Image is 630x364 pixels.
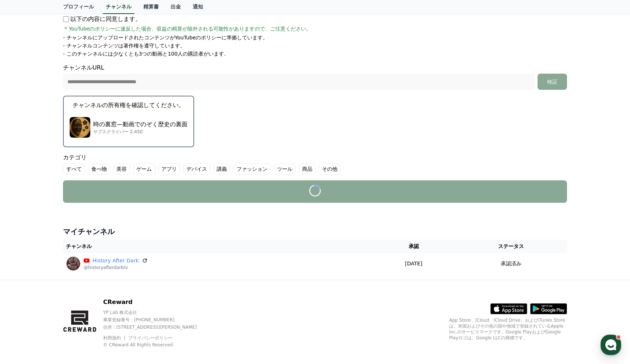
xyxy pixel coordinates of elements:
[63,226,567,237] h4: マイチャンネル
[455,240,567,253] th: ステータス
[299,163,316,174] label: 商品
[274,163,296,174] label: ツール
[103,298,210,307] p: CReward
[84,59,127,66] span: 営業時間を確認する
[64,25,311,32] span: * YouTubeのポリシーに違反した場合、収益の精算が除外される可能性がありますので、ご注意ください。
[63,240,372,253] th: チャンネル
[2,233,49,252] a: ホーム
[81,58,135,67] button: 営業時間を確認する
[19,244,32,250] span: ホーム
[92,257,139,265] a: History After Dark
[9,55,52,67] h1: CReward
[103,317,210,323] p: 事業登録番号 : [PHONE_NUMBER]
[70,117,90,138] img: 時の裏窓—動画でのぞく歴史の裏面
[52,127,101,133] span: [DATE]08:30から営業
[103,342,210,348] p: © CReward All Rights Reserved.
[53,194,98,199] span: を利用中
[30,78,54,85] div: Creward
[113,163,130,174] label: 美容
[538,74,567,90] button: 検証
[103,324,210,330] p: 住所 : [STREET_ADDRESS][PERSON_NAME]
[319,163,341,174] label: その他
[10,107,133,124] a: メッセージを入力してください.
[128,335,172,340] a: プライバシーポリシー
[233,163,271,174] label: ファッション
[63,15,141,24] p: 以下の内容に同意します。
[49,233,95,252] a: チャット
[93,129,188,135] p: サブスクライバー 2,450
[111,167,127,182] img: 1 of 1
[501,260,521,268] p: 承認済み
[213,163,230,174] label: 講義
[12,159,38,166] div: CReward
[63,42,185,49] p: - チャンネルコンテンツは著作権を遵守しています。
[107,149,131,156] span: 既読にする
[58,78,74,84] div: 4時間前
[183,163,210,174] label: デバイス
[66,256,81,271] img: History After Dark
[30,85,130,99] div: こんにちは。 CRewardではチャンネル登録に制限はありません。 ご希望のチャンネルをすべて登録していただけます。
[84,265,148,271] p: @historyafterdarktv
[158,163,180,174] label: アプリ
[88,163,110,174] label: 食べ物
[12,168,19,174] img: loudspeaker
[11,150,30,155] span: 未読通知
[63,50,226,57] p: - このチャンネルには少なくとも3つの動画と100人の購読者がいます.
[105,149,133,156] button: 既読にする
[46,194,98,200] a: チャネルトークを利用中
[375,260,452,268] p: [DATE]
[63,245,81,251] span: チャット
[6,153,138,188] div: CReward08-27loudspeaker​CReward × ショッチャ、新作ショートドラマコンテンツ​1 of 1
[12,167,108,182] div: ​ ​
[63,34,268,41] p: - チャンネルにアップロードされたコンテンツがYouTubeのポリシーに準拠しています。
[63,96,194,147] button: チャンネルの所有権を確認してください。 時の裏窓—動画でのぞく歴史の裏面 時の裏窓—動画でのぞく歴史の裏面 サブスクライバー 2,450
[133,163,155,174] label: ゲーム
[103,310,210,315] p: YP Lab 株式会社
[40,160,53,166] span: 08-27
[9,75,135,102] a: Creward4時間前 こんにちは。 CRewardではチャンネル登録に制限はありません。 ご希望のチャンネルをすべて登録していただけます。
[372,240,455,253] th: 承認
[63,153,567,174] div: カテゴリ
[63,63,567,90] div: チャンネルURL
[95,233,141,252] a: 設定
[12,168,104,182] b: CReward × ショッチャ、新作ショートドラマコンテンツ
[93,120,188,129] p: 時の裏窓—動画でのぞく歴史の裏面
[449,317,567,341] p: App Store、iCloud、iCloud Drive、およびiTunes Storeは、米国およびその他の国や地域で登録されているApple Inc.のサービスマークです。Google P...
[15,112,94,119] span: メッセージを入力してください.
[114,244,123,250] span: 設定
[53,194,82,199] b: チャネルトーク
[63,163,85,174] label: すべて
[540,78,564,85] div: 検証
[73,101,185,110] p: チャンネルの所有権を確認してください。
[103,335,126,340] a: 利用規約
